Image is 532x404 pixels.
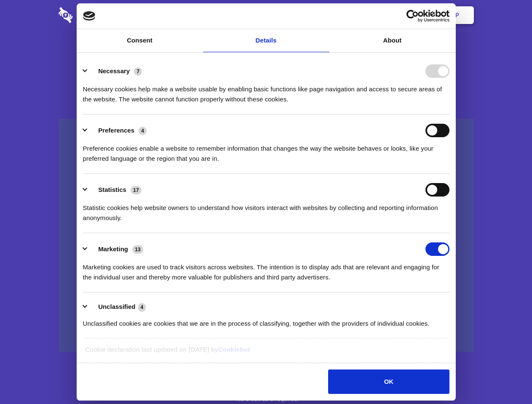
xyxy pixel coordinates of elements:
img: logo [83,11,96,21]
div: Preference cookies enable a website to remember information that changes the way the website beha... [83,137,449,164]
button: Unclassified (4) [83,302,151,312]
label: Preferences [98,127,134,134]
a: Usercentrics Cookiebot - opens in a new window [376,10,449,22]
button: Marketing (13) [83,242,149,256]
label: Statistics [98,186,126,193]
a: Login [382,2,419,28]
a: Cookiebot [218,346,250,353]
button: Preferences (4) [83,124,152,137]
a: Details [203,29,329,52]
div: Necessary cookies help make a website usable by enabling basic functions like page navigation and... [83,78,449,104]
div: Cookie declaration last updated on [DATE] by [79,345,453,361]
img: logo-wordmark-white-trans-d4663122ce5f474addd5e946df7df03e33cb6a1c49d2221995e7729f52c070b2.svg [59,7,131,23]
button: OK [328,369,449,394]
span: 4 [138,303,146,311]
span: 4 [139,127,147,135]
span: 7 [134,67,142,76]
div: Unclassified cookies are cookies that we are in the process of classifying, together with the pro... [83,312,449,329]
a: Consent [77,29,203,52]
iframe: Drift Widget Chat Controller [490,362,522,394]
a: About [329,29,456,52]
h4: Auto-redaction of sensitive data, encrypted data sharing and self-destructing private chats. Shar... [59,77,474,104]
button: Necessary (7) [83,64,147,78]
div: Statistic cookies help website owners to understand how visitors interact with websites by collec... [83,197,449,223]
span: 17 [131,186,142,194]
a: Wistia video thumbnail [59,119,474,352]
label: Necessary [98,67,130,74]
div: Marketing cookies are used to track visitors across websites. The intention is to display ads tha... [83,256,449,282]
span: 13 [132,245,143,254]
label: Marketing [98,245,128,252]
h1: Eliminate Slack Data Loss. [59,38,474,68]
a: Pricing [247,2,284,28]
a: Contact [342,2,380,28]
button: Statistics (17) [83,183,147,197]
